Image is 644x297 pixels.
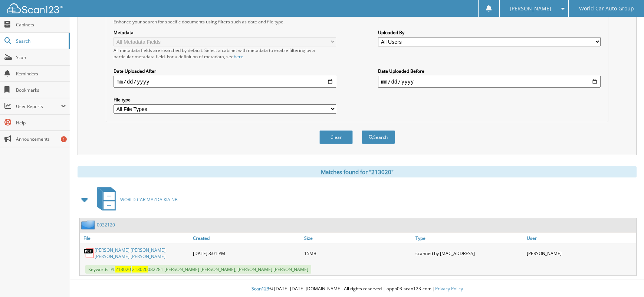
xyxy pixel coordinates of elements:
span: Help [16,120,66,126]
div: scanned by [MAC_ADDRESS] [414,245,525,261]
span: Scan [16,54,66,61]
a: Created [191,233,302,243]
a: [PERSON_NAME] [PERSON_NAME], [PERSON_NAME] [PERSON_NAME] [95,247,189,260]
a: File [80,233,191,243]
span: [PERSON_NAME] [510,6,551,11]
span: Bookmarks [16,87,66,93]
input: end [378,76,601,88]
span: WORLD CAR MAZDA KIA NB [120,196,178,203]
span: 213020 [115,266,131,272]
div: Matches found for "213020" [78,166,637,177]
img: scan123-logo-white.svg [7,3,63,13]
div: [DATE] 3:01 PM [191,245,302,261]
a: here [234,53,243,60]
span: Search [16,38,65,44]
a: Size [302,233,414,243]
img: folder2.png [81,220,97,229]
span: Cabinets [16,22,66,28]
a: User [525,233,636,243]
a: 0032120 [97,222,115,228]
div: [PERSON_NAME] [525,245,636,261]
img: PDF.png [83,248,95,259]
a: Type [414,233,525,243]
input: start [114,76,336,88]
label: Date Uploaded Before [378,68,601,74]
div: Enhance your search for specific documents using filters such as date and file type. [110,19,604,25]
span: Keywords: PL 082281 [PERSON_NAME] [PERSON_NAME], [PERSON_NAME] [PERSON_NAME] [85,265,311,274]
div: 1 [61,136,67,142]
span: User Reports [16,103,61,110]
div: 15MB [302,245,414,261]
a: WORLD CAR MAZDA KIA NB [92,185,178,214]
label: Uploaded By [378,29,601,36]
label: File type [114,97,336,103]
span: Announcements [16,136,66,142]
label: Date Uploaded After [114,68,336,74]
span: World Car Auto Group [579,6,634,11]
button: Clear [319,130,353,144]
span: 213020 [132,266,148,272]
label: Metadata [114,29,336,36]
div: All metadata fields are searched by default. Select a cabinet with metadata to enable filtering b... [114,47,336,60]
a: Privacy Policy [435,285,463,292]
span: Reminders [16,71,66,77]
span: Scan123 [252,285,269,292]
button: Search [362,130,395,144]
